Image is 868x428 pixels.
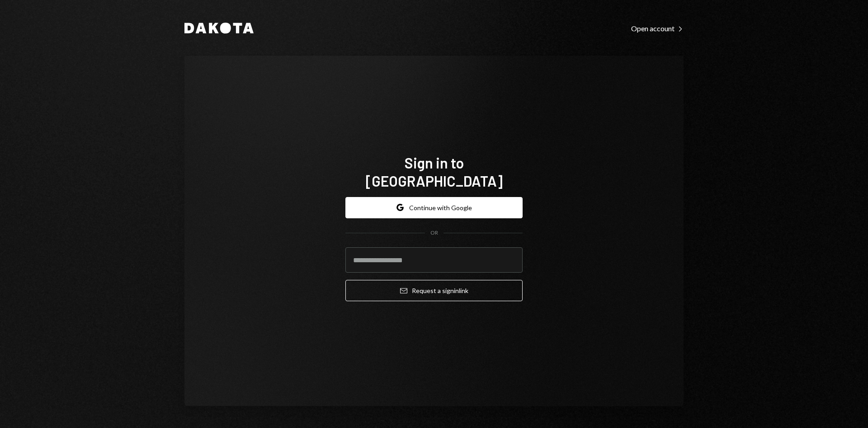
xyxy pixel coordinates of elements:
h1: Sign in to [GEOGRAPHIC_DATA] [345,154,523,190]
div: Open account [631,24,684,33]
a: Open account [631,23,684,33]
button: Continue with Google [345,197,523,218]
button: Request a signinlink [345,280,523,301]
div: OR [430,229,438,237]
